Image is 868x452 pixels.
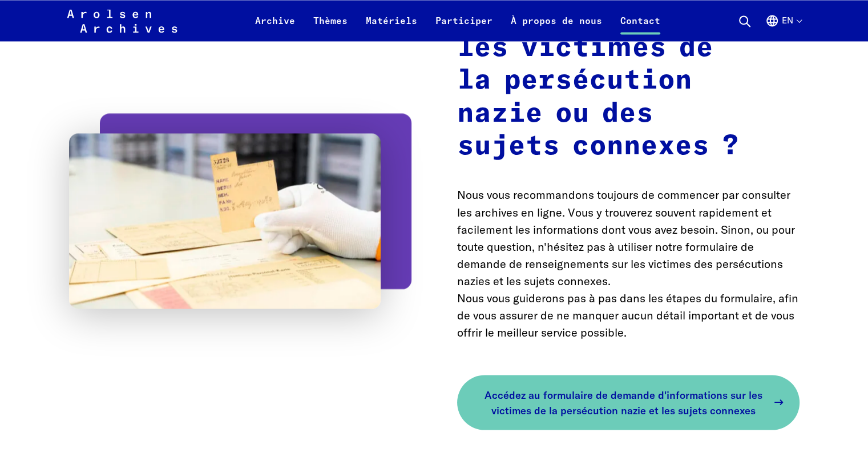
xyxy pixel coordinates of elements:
[457,375,800,430] a: Accédez au formulaire de demande d'informations sur les victimes de la persécution nazie et les s...
[620,15,660,26] font: Contact
[313,15,348,26] font: Thèmes
[765,14,801,41] button: Anglais, sélection de la langue
[457,290,798,339] font: Nous vous guiderons pas à pas dans les étapes du formulaire, afin de vous assurer de ne manquer a...
[611,14,669,41] a: Contact
[485,388,762,417] font: Accédez au formulaire de demande d'informations sur les victimes de la persécution nazie et les s...
[255,15,295,26] font: Archive
[366,15,417,26] font: Matériels
[304,14,357,41] a: Thèmes
[511,15,602,26] font: À propos de nous
[426,14,502,41] a: Participer
[246,14,304,41] a: Archive
[502,14,611,41] a: À propos de nous
[435,15,492,26] font: Participer
[781,15,793,26] font: en
[357,14,426,41] a: Matériels
[457,187,795,287] font: Nous vous recommandons toujours de commencer par consulter les archives en ligne. Vous y trouvere...
[246,7,669,34] nav: Primaire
